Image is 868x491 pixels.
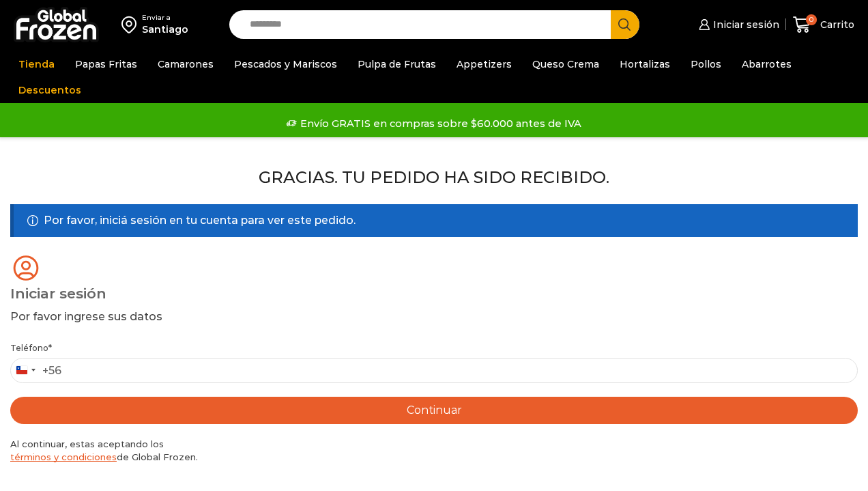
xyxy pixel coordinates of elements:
[450,51,519,77] a: Appetizers
[351,51,443,77] a: Pulpa de Frutas
[10,204,858,237] div: Por favor, iniciá sesión en tu cuenta para ver este pedido.
[525,51,606,77] a: Queso Crema
[684,51,728,77] a: Pollos
[12,51,61,77] a: Tienda
[613,51,677,77] a: Hortalizas
[11,359,61,382] button: Selected country
[806,14,817,25] span: 0
[710,18,779,31] span: Iniciar sesión
[42,362,61,380] div: +56
[10,165,858,191] p: Gracias. Tu pedido ha sido recibido.
[10,253,42,283] img: tabler-icon-user-circle.svg
[10,341,858,354] label: Teléfono
[142,23,188,36] div: Santiago
[10,309,858,325] div: Por favor ingrese sus datos
[12,77,88,103] a: Descuentos
[227,51,344,77] a: Pescados y Mariscos
[142,13,188,23] div: Enviar a
[10,438,858,463] div: Al continuar, estas aceptando los de Global Frozen.
[151,51,220,77] a: Camarones
[10,451,117,462] a: términos y condiciones
[695,11,779,38] a: Iniciar sesión
[10,397,858,424] button: Continuar
[68,51,144,77] a: Papas Fritas
[735,51,798,77] a: Abarrotes
[611,10,639,39] button: Search button
[817,18,854,31] span: Carrito
[121,13,142,36] img: address-field-icon.svg
[793,9,854,41] a: 0 Carrito
[10,283,858,304] div: Iniciar sesión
